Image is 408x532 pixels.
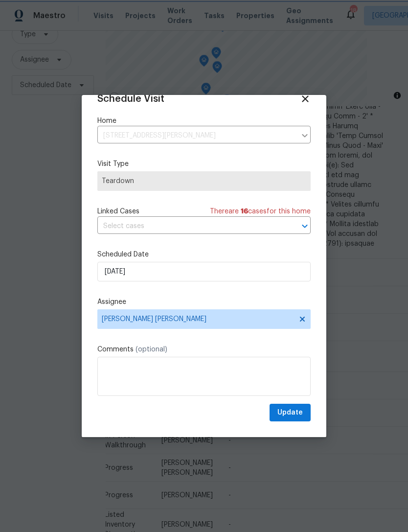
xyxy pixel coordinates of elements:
[97,128,296,143] input: Enter in an address
[97,297,311,307] label: Assignee
[300,93,311,104] span: Close
[97,116,311,126] label: Home
[97,262,311,281] input: M/D/YYYY
[97,94,164,104] span: Schedule Visit
[102,176,306,186] span: Teardown
[97,159,311,169] label: Visit Type
[97,250,311,259] label: Scheduled Date
[298,219,312,233] button: Open
[241,208,248,215] span: 16
[136,346,167,353] span: (optional)
[277,407,303,419] span: Update
[97,207,139,216] span: Linked Cases
[97,219,283,234] input: Select cases
[210,207,311,216] span: There are case s for this home
[270,404,311,422] button: Update
[102,315,294,323] span: [PERSON_NAME] [PERSON_NAME]
[97,345,311,354] label: Comments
